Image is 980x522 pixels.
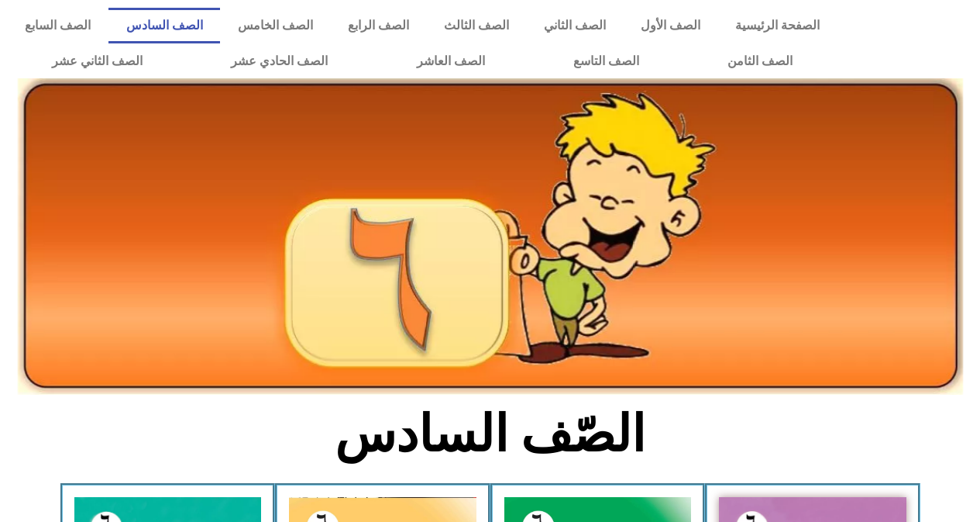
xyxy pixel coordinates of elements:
[8,43,187,79] a: الصف الثاني عشر
[220,8,330,43] a: الصف الخامس
[330,8,426,43] a: الصف الرابع
[526,8,623,43] a: الصف الثاني
[529,43,683,79] a: الصف التاسع
[623,8,717,43] a: الصف الأول
[717,8,837,43] a: الصفحة الرئيسية
[373,43,529,79] a: الصف العاشر
[187,43,372,79] a: الصف الحادي عشر
[234,404,746,465] h2: الصّف السادس
[426,8,526,43] a: الصف الثالث
[8,8,108,43] a: الصف السابع
[108,8,220,43] a: الصف السادس
[683,43,837,79] a: الصف الثامن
